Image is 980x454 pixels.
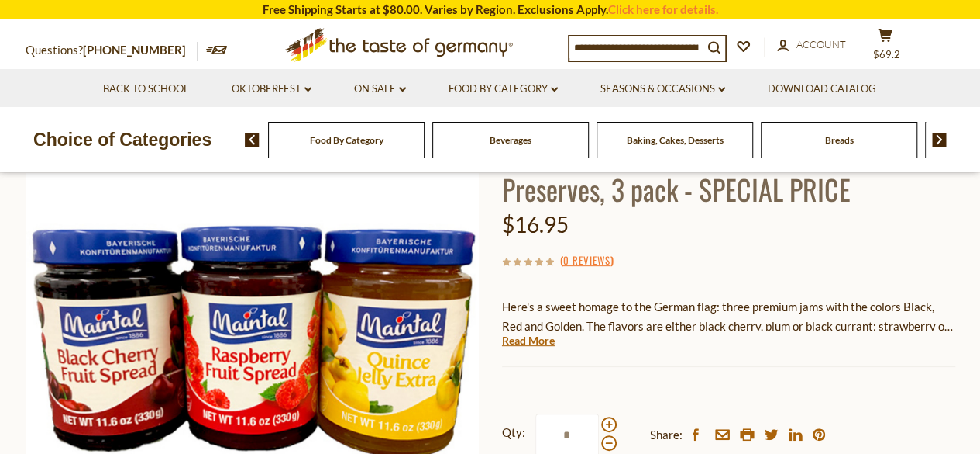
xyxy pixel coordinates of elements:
[562,252,610,269] a: 0 Reviews
[862,28,909,67] button: $69.2
[232,81,311,98] a: Oktoberfest
[650,425,683,445] span: Share:
[502,423,525,442] strong: Qty:
[600,81,725,98] a: Seasons & Occasions
[825,134,854,146] a: Breads
[873,48,900,61] span: $69.2
[490,134,531,146] a: Beverages
[768,81,876,98] a: Download Catalog
[245,133,260,147] img: previous arrow
[559,252,613,268] span: ( )
[932,133,947,147] img: next arrow
[449,81,558,98] a: Food By Category
[83,43,186,57] a: [PHONE_NUMBER]
[354,81,406,98] a: On Sale
[627,134,724,146] a: Baking, Cakes, Desserts
[26,40,198,61] p: Questions?
[502,137,955,206] h1: Maintal "Black-Red-Golden" Premium Fruit Preserves, 3 pack - SPECIAL PRICE
[608,2,718,16] a: Click here for details.
[103,81,189,98] a: Back to School
[310,134,383,146] a: Food By Category
[502,333,555,348] a: Read More
[502,297,955,336] p: Here's a sweet homage to the German flag: three premium jams with the colors Black, Red and Golde...
[796,38,846,50] span: Account
[777,36,846,54] a: Account
[502,211,569,237] span: $16.95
